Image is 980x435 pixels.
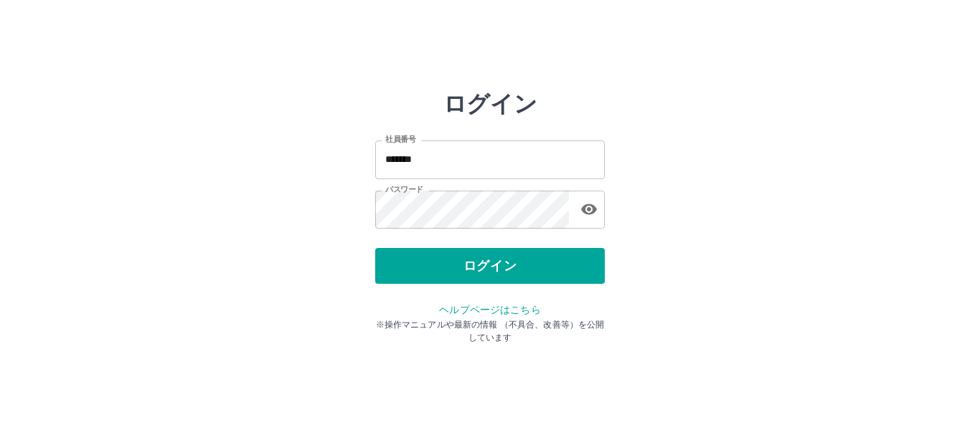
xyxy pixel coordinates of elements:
a: ヘルプページはこちら [439,304,540,315]
p: ※操作マニュアルや最新の情報 （不具合、改善等）を公開しています [375,318,605,344]
button: ログイン [375,248,605,284]
h2: ログイン [443,90,537,118]
label: パスワード [385,184,423,195]
label: 社員番号 [385,134,415,145]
